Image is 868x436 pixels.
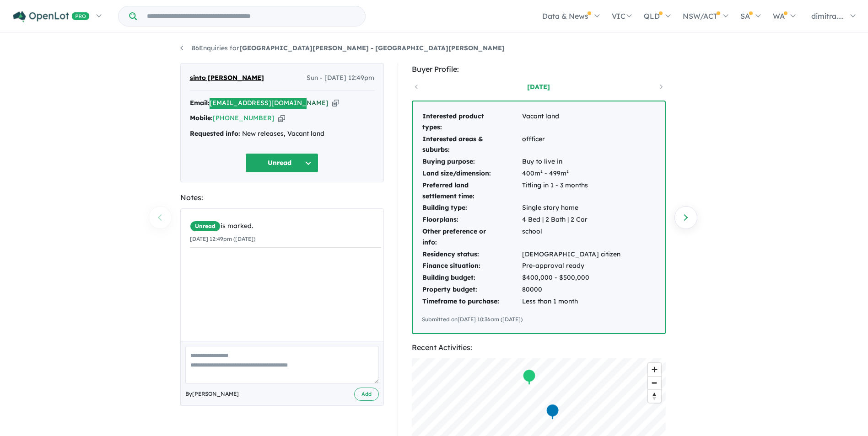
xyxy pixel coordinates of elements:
td: Other preference or info: [422,226,522,249]
a: [PHONE_NUMBER] [213,114,275,122]
button: Reset bearing to north [648,389,661,403]
td: Pre-approval ready [522,260,621,272]
td: Buying purpose: [422,156,522,168]
span: By [PERSON_NAME] [185,389,239,399]
td: Preferred land settlement time: [422,180,522,202]
td: offficer [522,133,621,156]
span: Sun - [DATE] 12:49pm [307,73,374,84]
td: school [522,226,621,249]
div: is marked. [190,221,381,232]
td: Timeframe to purchase: [422,296,522,308]
td: Buy to live in [522,156,621,168]
td: Land size/dimension: [422,168,522,180]
td: Floorplans: [422,214,522,226]
button: Copy [332,98,339,108]
strong: Email: [190,99,210,107]
td: 400m² - 499m² [522,168,621,180]
td: Finance situation: [422,260,522,272]
div: Submitted on [DATE] 10:36am ([DATE]) [422,315,656,324]
button: Add [354,388,379,401]
span: Unread [190,221,221,232]
button: Copy [278,113,285,123]
td: [DEMOGRAPHIC_DATA] citizen [522,249,621,261]
td: 4 Bed | 2 Bath | 2 Car [522,214,621,226]
td: $400,000 - $500,000 [522,272,621,284]
td: Building budget: [422,272,522,284]
div: Recent Activities: [412,341,666,354]
a: [EMAIL_ADDRESS][DOMAIN_NAME] [210,99,329,107]
button: Zoom out [648,376,661,389]
strong: Requested info: [190,129,240,138]
td: Interested areas & suburbs: [422,133,522,156]
td: Property budget: [422,284,522,296]
small: [DATE] 12:49pm ([DATE]) [190,235,255,242]
td: Building type: [422,202,522,214]
strong: [GEOGRAPHIC_DATA][PERSON_NAME] - [GEOGRAPHIC_DATA][PERSON_NAME] [239,44,505,52]
div: Buyer Profile: [412,63,666,75]
td: 80000 [522,284,621,296]
td: Vacant land [522,111,621,133]
div: New releases, Vacant land [190,128,374,139]
img: Openlot PRO Logo White [13,11,90,22]
nav: breadcrumb [180,43,688,54]
td: Residency status: [422,249,522,261]
div: Map marker [545,403,559,420]
a: 86Enquiries for[GEOGRAPHIC_DATA][PERSON_NAME] - [GEOGRAPHIC_DATA][PERSON_NAME] [180,44,505,52]
td: Titling in 1 - 3 months [522,180,621,202]
td: Interested product types: [422,111,522,133]
span: sinto [PERSON_NAME] [190,73,264,84]
button: Zoom in [648,363,661,376]
td: Single story home [522,202,621,214]
input: Try estate name, suburb, builder or developer [139,6,363,26]
span: dimitra.... [811,11,844,21]
td: Less than 1 month [522,296,621,308]
div: Map marker [522,368,536,385]
button: Unread [245,153,318,173]
strong: Mobile: [190,114,213,122]
div: Notes: [180,191,384,204]
a: [DATE] [500,82,577,91]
